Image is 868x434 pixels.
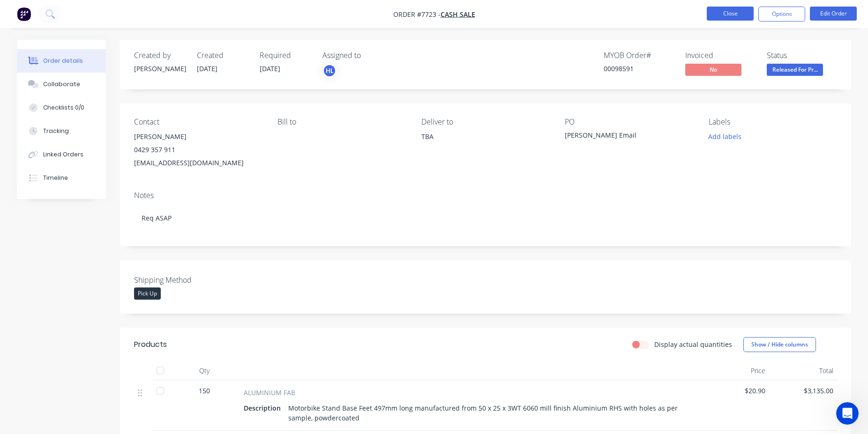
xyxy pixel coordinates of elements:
div: Contact [134,118,262,126]
span: [DATE] [260,64,280,73]
div: Products [134,339,167,350]
div: Notes [134,191,837,200]
button: Edit Order [810,7,857,21]
button: Timeline [17,166,106,190]
div: Price [701,361,769,380]
div: Qty [176,361,232,380]
div: Timeline [43,174,68,182]
div: Checklists 0/0 [43,103,84,112]
span: [DATE] [197,64,217,73]
button: Collaborate [17,73,106,96]
div: Deliver to [421,118,550,126]
label: Shipping Method [134,274,251,286]
span: Order #7723 - [393,10,441,19]
button: Checklists 0/0 [17,96,106,119]
span: $3,135.00 [773,386,833,396]
div: Req ASAP [134,204,837,232]
div: Total [769,361,837,380]
span: No [685,64,741,75]
button: Show / Hide columns [743,337,816,352]
button: Released For Pr... [767,64,823,78]
div: Status [767,51,837,60]
div: 0429 357 911 [134,143,262,156]
div: MYOB Order # [604,51,674,60]
div: Order details [43,57,83,65]
label: Display actual quantities [654,339,732,349]
button: Order details [17,49,106,73]
button: Add labels [703,130,746,143]
div: Linked Orders [43,150,83,159]
button: Options [758,7,805,22]
div: Pick Up [134,287,161,300]
div: TBA [421,130,550,160]
span: 150 [199,386,210,396]
div: TBA [421,130,550,143]
div: Created by [134,51,186,60]
div: Tracking [43,127,69,135]
button: Linked Orders [17,143,106,166]
span: $20.90 [705,386,765,396]
span: Released For Pr... [767,64,823,75]
button: HL [322,64,337,78]
div: [PERSON_NAME] [134,64,186,74]
div: Bill to [277,118,406,126]
a: Cash Sale [441,10,475,19]
div: [PERSON_NAME]0429 357 911[EMAIL_ADDRESS][DOMAIN_NAME] [134,130,262,169]
div: Description [244,401,284,415]
div: Created [197,51,248,60]
button: Close [707,7,754,21]
div: [EMAIL_ADDRESS][DOMAIN_NAME] [134,156,262,169]
div: PO [565,118,693,126]
iframe: Intercom live chat [836,402,859,425]
div: Collaborate [43,80,80,88]
button: Tracking [17,119,106,143]
div: 00098591 [604,64,674,74]
div: [PERSON_NAME] Email [565,130,682,143]
div: Assigned to [322,51,416,60]
div: Labels [709,118,837,126]
div: [PERSON_NAME] [134,130,262,143]
div: Invoiced [685,51,756,60]
span: ALUMINIUM FAB [244,388,295,397]
img: Factory [17,7,31,21]
div: Motorbike Stand Base Feet 497mm long manufactured from 50 x 25 x 3WT 6060 mill finish Aluminium R... [284,401,690,425]
div: Required [260,51,311,60]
